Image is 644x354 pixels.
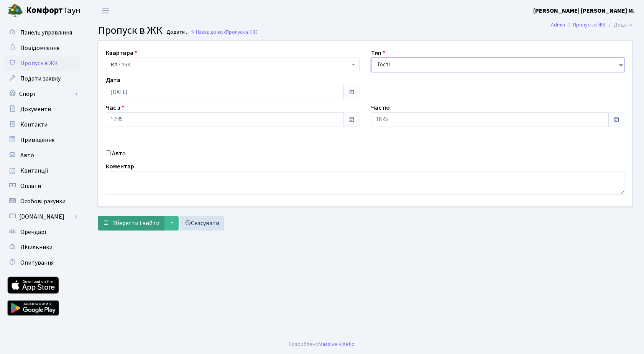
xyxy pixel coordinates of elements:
[20,151,34,160] span: Авто
[20,44,59,52] span: Повідомлення
[20,28,72,37] span: Панель управління
[4,40,80,56] a: Повідомлення
[539,17,644,33] nav: breadcrumb
[98,23,163,38] span: Пропуск в ЖК
[226,28,257,36] span: Пропуск в ЖК
[8,3,23,18] img: logo.png
[289,340,355,349] div: Розроблено .
[4,194,80,209] a: Особові рахунки
[4,255,80,270] a: Опитування
[20,74,61,83] span: Подати заявку
[4,163,80,178] a: Квитанції
[20,182,41,190] span: Оплати
[20,228,46,236] span: Орендарі
[20,166,48,175] span: Квитанції
[165,29,187,36] small: Додати .
[20,105,51,114] span: Документи
[4,117,80,132] a: Контакти
[20,59,58,68] span: Пропуск в ЖК
[533,7,635,15] b: [PERSON_NAME] [PERSON_NAME] М.
[4,102,80,117] a: Документи
[4,148,80,163] a: Авто
[4,240,80,255] a: Лічильники
[533,6,635,15] a: [PERSON_NAME] [PERSON_NAME] М.
[20,243,53,252] span: Лічильники
[20,259,54,267] span: Опитування
[371,48,385,58] label: Тип
[26,4,80,17] span: Таун
[106,103,124,112] label: Час з
[96,4,115,17] button: Переключити навігацію
[4,178,80,194] a: Оплати
[573,21,606,29] a: Пропуск в ЖК
[111,61,118,69] b: КТ
[20,136,54,144] span: Приміщення
[319,340,354,348] a: Massive Kinetic
[180,216,224,231] a: Скасувати
[106,76,120,85] label: Дата
[606,21,632,29] li: Додати
[112,219,159,227] span: Зберегти і вийти
[371,103,390,112] label: Час по
[112,149,126,158] label: Авто
[4,86,80,102] a: Спорт
[20,120,48,129] span: Контакти
[26,4,63,16] b: Комфорт
[4,132,80,148] a: Приміщення
[4,25,80,40] a: Панель управління
[98,216,164,231] button: Зберегти і вийти
[4,71,80,86] a: Подати заявку
[191,28,257,36] a: Назад до всіхПропуск в ЖК
[20,197,66,206] span: Особові рахунки
[4,224,80,240] a: Орендарі
[106,58,360,72] span: <b>КТ</b>&nbsp;&nbsp;&nbsp;&nbsp;7-353
[4,209,80,224] a: [DOMAIN_NAME]
[106,48,137,58] label: Квартира
[106,162,134,171] label: Коментар
[111,61,350,69] span: <b>КТ</b>&nbsp;&nbsp;&nbsp;&nbsp;7-353
[4,56,80,71] a: Пропуск в ЖК
[551,21,565,29] a: Admin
